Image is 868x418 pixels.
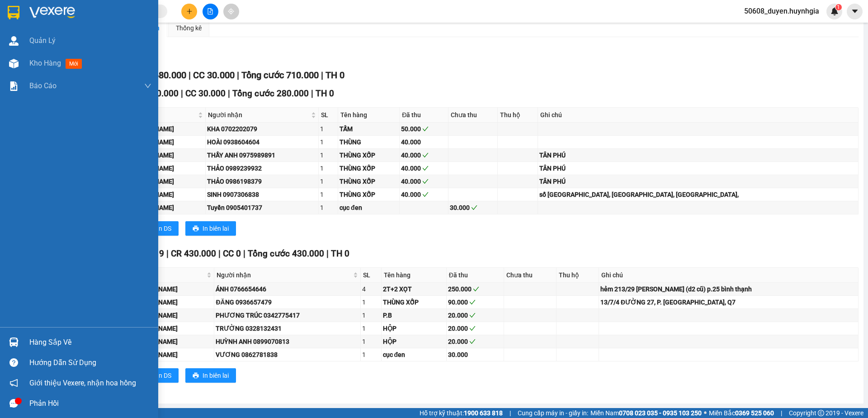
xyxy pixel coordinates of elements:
span: | [166,248,169,259]
div: Phản hồi [29,397,151,410]
div: 2T+2 XỌT [383,284,445,294]
span: CR 680.000 [140,70,186,81]
span: TH 0 [316,88,334,99]
span: check [422,178,429,185]
div: 30.000 [450,203,496,213]
th: Thu hộ [557,268,599,283]
div: THÙNG XỐP [340,163,398,173]
td: Cam Đức [124,136,206,149]
span: message [9,399,18,408]
div: 1 [320,150,336,160]
div: TÂN PHÚ [539,176,857,186]
div: 1 [362,337,379,347]
div: 40.000 [401,176,447,186]
div: HỘP [383,323,445,333]
button: file-add [203,4,218,19]
span: Kho hàng [29,59,61,67]
div: Thống kê [176,23,202,33]
td: Cam Đức [124,162,206,175]
div: KHA 0702202079 [207,124,317,134]
div: [PERSON_NAME] [126,150,204,160]
th: Tên hàng [382,268,447,283]
strong: 0369 525 060 [735,409,774,417]
td: Cam Đức [128,296,214,309]
th: Đã thu [400,108,448,123]
span: CC 0 [223,248,241,259]
span: VP Gửi [127,110,196,120]
span: TH 0 [325,70,344,81]
span: | [321,70,323,81]
span: printer [193,372,199,380]
span: aim [228,8,234,14]
td: Cam Đức [128,309,214,322]
span: | [218,248,221,259]
span: Người nhận [208,110,309,120]
span: Tổng cước 280.000 [232,88,309,99]
div: 90.000 [448,297,503,307]
span: In DS [157,370,171,380]
div: THÙNG XỐP [383,297,445,307]
div: THÙNG XỐP [340,190,398,199]
img: warehouse-icon [9,337,19,347]
button: caret-down [847,4,863,19]
span: In biên lai [203,223,229,233]
span: 50608_duyen.huynhgia [737,5,826,17]
div: [PERSON_NAME] [129,323,212,333]
span: | [237,70,239,81]
th: Chưa thu [448,108,498,123]
td: Cam Đức [128,335,214,348]
div: cục đen [340,203,398,213]
button: printerIn DS [140,221,179,236]
div: 250.000 [448,284,503,294]
th: Chưa thu [504,268,557,283]
span: check [469,338,476,345]
span: Cung cấp máy in - giấy in: [518,408,588,418]
span: | [243,248,245,259]
div: THÙNG XỐP [340,150,398,160]
span: | [326,248,329,259]
button: printerIn biên lai [185,221,236,236]
span: file-add [207,8,213,14]
div: 4 [362,284,379,294]
span: | [781,408,782,418]
div: [PERSON_NAME] [126,176,204,186]
td: Cam Đức [128,322,214,335]
div: 20.000 [448,310,503,320]
img: warehouse-icon [9,36,19,46]
div: 40.000 [401,150,447,160]
div: 1 [320,163,336,173]
div: Hàng sắp về [29,336,151,349]
span: check [469,312,476,318]
div: 1 [320,203,336,213]
span: | [189,70,191,81]
span: mới [66,59,82,69]
span: ⚪️ [704,411,707,415]
span: check [422,165,429,171]
div: P.B [383,310,445,320]
span: CC 30.000 [185,88,226,99]
button: plus [181,4,197,19]
span: Quản Lý [29,35,56,46]
div: hẻm 213/29 [PERSON_NAME] (d2 cũ) p.25 bình thạnh [600,284,857,294]
div: VƯƠNG 0862781838 [216,350,359,360]
span: SL 9 [147,248,164,259]
div: [PERSON_NAME] [129,350,212,360]
td: Cam Đức [124,188,206,201]
div: TẤM [340,124,398,134]
td: Cam Đức [124,175,206,188]
button: aim [223,4,239,19]
div: TÂN PHÚ [539,150,857,160]
div: 20.000 [448,323,503,333]
div: HUỲNH ANH 0899070813 [216,337,359,347]
span: check [471,204,477,211]
div: HỘP [383,337,445,347]
span: copyright [818,410,824,416]
img: warehouse-icon [9,59,19,68]
div: 13/7/4 ĐƯỜNG 27, P. [GEOGRAPHIC_DATA], Q7 [600,297,857,307]
div: 40.000 [401,190,447,199]
div: Hướng dẫn sử dụng [29,356,151,370]
div: số [GEOGRAPHIC_DATA], [GEOGRAPHIC_DATA], [GEOGRAPHIC_DATA], [539,190,857,199]
span: Báo cáo [29,80,57,91]
span: printer [193,225,199,233]
img: solution-icon [9,81,19,91]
